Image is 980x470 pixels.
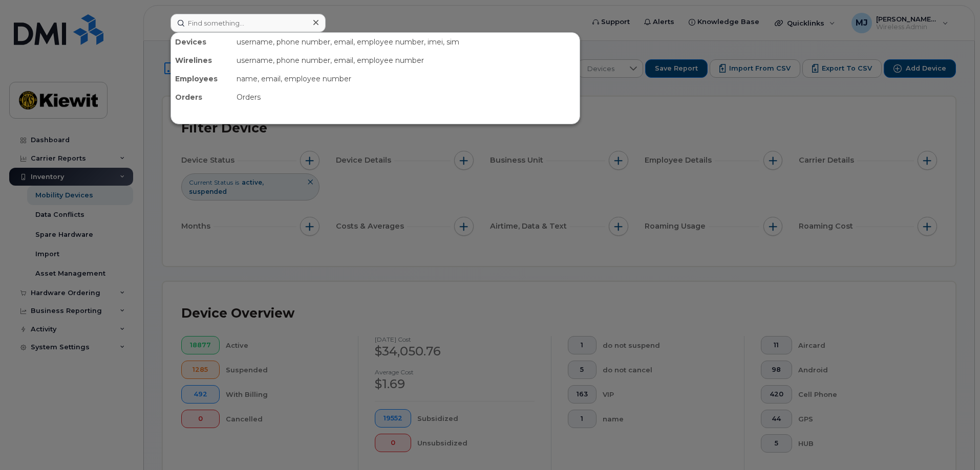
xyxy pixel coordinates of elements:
[232,51,580,70] div: username, phone number, email, employee number
[171,51,232,70] div: Wirelines
[232,88,580,106] div: Orders
[232,70,580,88] div: name, email, employee number
[171,33,232,51] div: Devices
[935,426,972,462] iframe: Messenger Launcher
[171,88,232,106] div: Orders
[171,70,232,88] div: Employees
[232,33,580,51] div: username, phone number, email, employee number, imei, sim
